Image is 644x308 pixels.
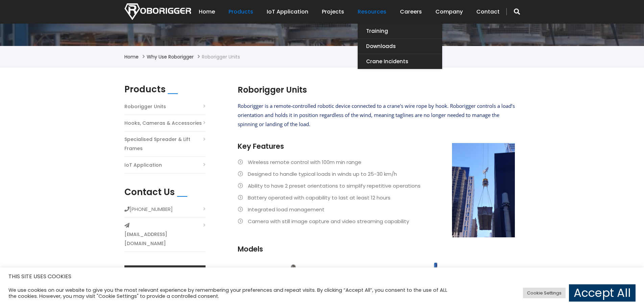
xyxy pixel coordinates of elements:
[569,284,636,302] a: Accept All
[238,205,515,214] li: Integrated load management
[238,84,515,96] h2: Roborigger Units
[8,272,636,281] h5: THIS SITE USES COOKIES
[322,1,344,22] a: Projects
[267,1,308,22] a: IoT Application
[358,24,442,39] a: Training
[238,158,515,167] li: Wireless remote control with 100m min range
[238,169,515,179] li: Designed to handle typical loads in winds up to 25-30 km/h
[238,217,515,226] li: Camera with still image capture and video streaming capability
[238,181,515,190] li: Ability to have 2 preset orientations to simplify repetitive operations
[238,244,515,254] h3: Models
[147,53,194,60] a: Why use Roborigger
[124,84,166,95] h2: Products
[476,1,500,22] a: Contact
[238,141,515,151] h3: Key Features
[124,3,191,20] img: Nortech
[124,53,139,60] a: Home
[435,1,463,22] a: Company
[358,39,442,54] a: Downloads
[124,187,175,197] h2: Contact Us
[238,193,515,202] li: Battery operated with capability to last at least 12 hours
[400,1,422,22] a: Careers
[8,287,448,299] div: We use cookies on our website to give you the most relevant experience by remembering your prefer...
[124,119,202,128] a: Hooks, Cameras & Accessories
[199,1,215,22] a: Home
[358,54,442,69] a: Crane Incidents
[124,205,206,217] li: [PHONE_NUMBER]
[124,230,206,248] a: [EMAIL_ADDRESS][DOMAIN_NAME]
[202,53,240,61] li: Roborigger Units
[238,102,515,127] span: Roborigger is a remote-controlled robotic device connected to a crane's wire rope by hook. Robori...
[124,102,166,111] a: Roborigger Units
[124,135,206,153] a: Specialised Spreader & Lift Frames
[229,1,253,22] a: Products
[523,288,566,298] a: Cookie Settings
[358,1,386,22] a: Resources
[124,161,162,170] a: IoT Application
